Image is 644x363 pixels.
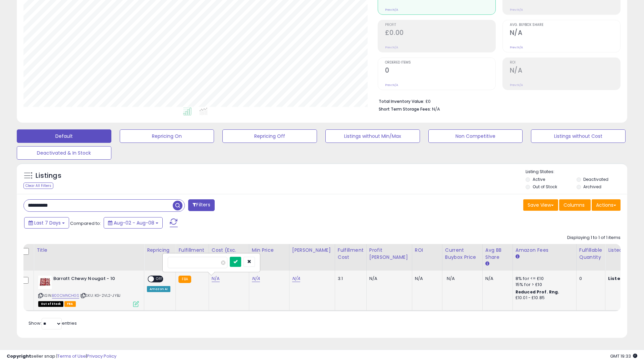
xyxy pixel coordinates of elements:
[57,353,86,359] a: Terms of Use
[114,219,154,226] span: Aug-02 - Aug-08
[37,247,141,254] div: Title
[510,67,620,76] h2: N/A
[485,247,510,261] div: Avg BB Share
[567,235,621,241] div: Displaying 1 to 1 of 1 items
[369,276,407,282] div: N/A
[178,247,206,254] div: Fulfillment
[447,275,455,282] span: N/A
[252,275,260,282] a: N/A
[533,184,557,190] label: Out of Stock
[120,129,214,143] button: Repricing On
[379,106,431,112] b: Short Term Storage Fees:
[415,247,439,254] div: ROI
[379,98,424,104] b: Total Inventory Value:
[516,289,559,295] b: Reduced Prof. Rng.
[533,176,545,182] label: Active
[510,45,523,49] small: Prev: N/A
[325,129,420,143] button: Listings without Min/Max
[523,199,558,211] button: Save View
[385,23,495,27] span: Profit
[7,353,116,360] div: seller snap | |
[510,23,620,27] span: Avg. Buybox Share
[432,106,440,112] span: N/A
[510,61,620,65] span: ROI
[531,129,626,143] button: Listings without Cost
[608,275,639,282] b: Listed Price:
[104,217,163,229] button: Aug-02 - Aug-08
[34,219,61,226] span: Last 7 Days
[385,67,495,76] h2: 0
[385,29,495,38] h2: £0.00
[338,247,364,261] div: Fulfillment Cost
[17,146,111,160] button: Deactivated & In Stock
[188,199,214,211] button: Filters
[38,276,139,306] div: ASIN:
[583,184,601,190] label: Archived
[510,29,620,38] h2: N/A
[147,247,173,254] div: Repricing
[154,276,165,282] span: OFF
[583,176,608,182] label: Deactivated
[592,199,621,211] button: Actions
[369,247,409,261] div: Profit [PERSON_NAME]
[17,129,111,143] button: Default
[178,276,191,283] small: FBA
[516,276,571,282] div: 8% for <= £10
[485,261,489,267] small: Avg BB Share.
[70,220,101,227] span: Compared to:
[526,169,627,175] p: Listing States:
[485,276,507,282] div: N/A
[379,97,615,105] li: £0
[87,353,116,359] a: Privacy Policy
[212,275,220,282] a: N/A
[385,83,398,87] small: Prev: N/A
[559,199,591,211] button: Columns
[385,61,495,65] span: Ordered Items
[292,275,300,282] a: N/A
[445,247,480,261] div: Current Buybox Price
[292,247,332,254] div: [PERSON_NAME]
[24,217,69,229] button: Last 7 Days
[516,254,520,260] small: Amazon Fees.
[516,295,571,301] div: £10.01 - £10.85
[222,129,317,143] button: Repricing Off
[147,286,170,292] div: Amazon AI
[38,301,63,307] span: All listings that are currently out of stock and unavailable for purchase on Amazon
[516,282,571,288] div: 15% for > £10
[338,276,361,282] div: 3.1
[80,293,120,298] span: | SKU: KG-2VL2-JYBJ
[385,45,398,49] small: Prev: N/A
[516,247,574,254] div: Amazon Fees
[579,276,600,282] div: 0
[415,276,437,282] div: N/A
[563,202,585,208] span: Columns
[53,276,135,284] b: Barratt Chewy Nougat - 10
[23,183,53,189] div: Clear All Filters
[428,129,523,143] button: Non Competitive
[510,83,523,87] small: Prev: N/A
[579,247,602,261] div: Fulfillable Quantity
[212,247,246,261] div: Cost (Exc. VAT)
[64,301,76,307] span: FBA
[52,293,79,298] a: B00CMNCHGS
[38,276,52,289] img: 51L5cXkMuCL._SL40_.jpg
[610,353,637,359] span: 2025-08-16 19:33 GMT
[252,247,286,254] div: Min Price
[385,8,398,12] small: Prev: N/A
[510,8,523,12] small: Prev: N/A
[7,353,31,359] strong: Copyright
[29,320,77,326] span: Show: entries
[36,171,61,180] h5: Listings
